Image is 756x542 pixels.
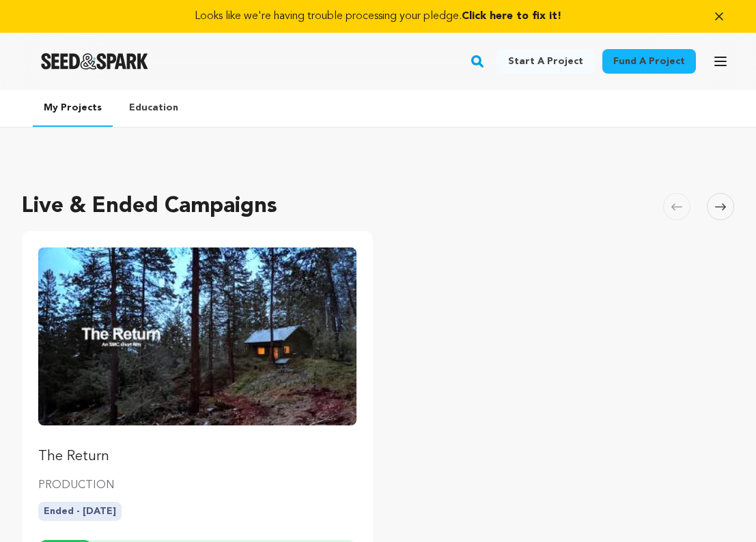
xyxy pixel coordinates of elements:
[602,49,696,74] a: Fund a project
[41,53,148,70] a: Seed&Spark Homepage
[41,53,148,70] img: Seed&Spark Logo Dark Mode
[22,190,277,223] h2: Live & Ended Campaigns
[16,8,740,25] a: Looks like we're having trouble processing your pledge.Click here to fix it!
[118,90,189,125] a: Education
[497,49,594,74] a: Start a project
[38,247,356,466] a: Fund The Return
[38,447,356,466] p: The Return
[462,11,561,22] span: Click here to fix it!
[38,477,356,494] p: PRODUCTION
[33,90,113,127] a: My Projects
[38,502,122,521] p: Ended - [DATE]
